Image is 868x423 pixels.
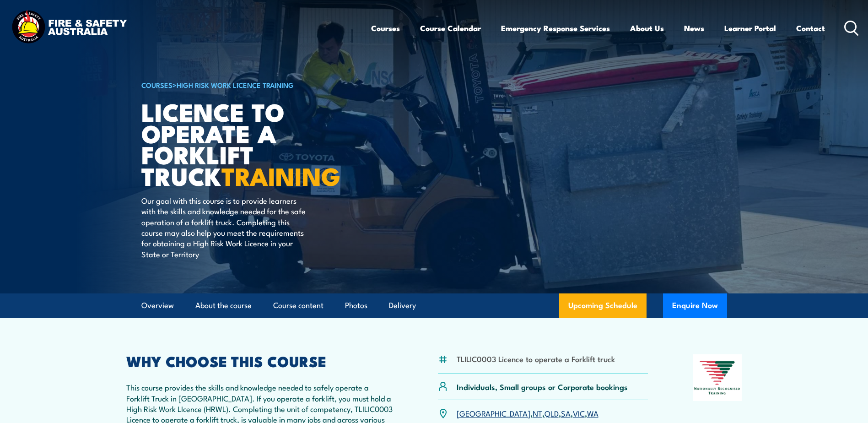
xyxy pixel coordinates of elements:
[457,408,598,418] p: , , , , ,
[177,80,294,90] a: High Risk Work Licence Training
[501,16,610,40] a: Emergency Response Services
[345,293,367,318] a: Photos
[587,407,598,418] a: WA
[457,407,530,418] a: [GEOGRAPHIC_DATA]
[141,293,174,318] a: Overview
[195,293,252,318] a: About the course
[126,354,394,367] h2: WHY CHOOSE THIS COURSE
[545,407,559,418] a: QLD
[141,79,367,90] h6: >
[533,407,542,418] a: NT
[457,381,628,392] p: Individuals, Small groups or Corporate bookings
[559,293,647,318] a: Upcoming Schedule
[273,293,323,318] a: Course content
[561,407,571,418] a: SA
[796,16,825,40] a: Contact
[371,16,400,40] a: Courses
[663,293,727,318] button: Enquire Now
[141,80,173,90] a: COURSES
[693,354,742,401] img: Nationally Recognised Training logo.
[573,407,585,418] a: VIC
[221,156,340,194] strong: TRAINING
[141,195,308,259] p: Our goal with this course is to provide learners with the skills and knowledge needed for the saf...
[141,101,367,186] h1: Licence to operate a forklift truck
[457,353,615,364] li: TLILIC0003 Licence to operate a Forklift truck
[389,293,416,318] a: Delivery
[684,16,704,40] a: News
[724,16,776,40] a: Learner Portal
[630,16,664,40] a: About Us
[420,16,481,40] a: Course Calendar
